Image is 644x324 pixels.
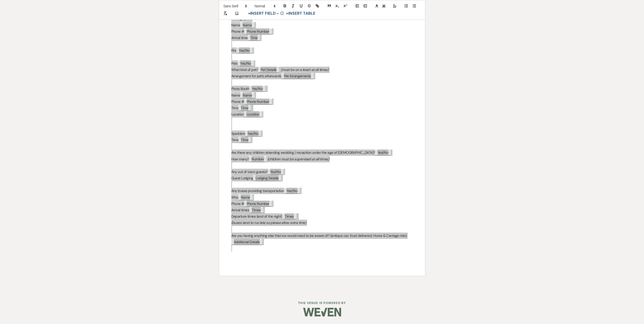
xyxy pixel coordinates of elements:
span: Lodging Details [253,175,281,181]
p: Who [231,194,413,201]
p: Fire [231,47,413,54]
button: Insert Field [246,11,281,17]
p: Arrival times [231,207,413,213]
span: Phone Number [244,99,272,105]
span: Text Background Color [380,3,387,9]
p: Location [231,111,413,118]
span: + [286,12,288,16]
p: Are there any children attending wedding / reception under the age of [DEMOGRAPHIC_DATA]? [231,149,413,156]
p: What kind of pet? [231,67,413,73]
span: Time [238,105,251,111]
p: Pets [231,60,413,67]
span: Location [244,111,262,117]
p: Name [231,22,413,28]
p: Sparklers [231,130,413,137]
span: Phone Number [244,201,272,207]
p: Any buses providing transportation [231,188,413,194]
p: Any out of town guests? [231,169,413,175]
span: Time [238,137,251,143]
span: Yes/No [245,131,261,137]
span: Yes/No [284,188,300,194]
span: Header Formats [252,3,277,9]
em: (children must be supervised at all times) [267,157,329,161]
span: Name [238,195,253,200]
span: Name [240,22,254,28]
span: Number [249,156,266,162]
p: Phone # [231,99,413,105]
p: Are you having anything else that we would need to be aware of? (antique car, food delivered, Hor... [231,233,413,239]
p: Photo Booth [231,86,413,92]
span: Name [240,92,254,98]
em: (must be on a leash at all times) [281,67,329,72]
button: +Insert Table [284,11,317,17]
em: (buses tend to run late so please allow extra time) [231,220,306,225]
span: Additional Details [231,239,262,245]
p: Time [231,137,413,143]
span: Phone Number [244,29,272,34]
img: Weven Logo [303,303,341,321]
p: Time [231,105,413,111]
span: Yes/No [268,169,284,175]
span: Pet Details [258,67,279,73]
span: Yes/No [236,48,252,53]
span: + [248,12,250,16]
p: Phone # [231,28,413,35]
span: Yes/No [375,150,391,156]
p: Guest Lodging [231,175,413,181]
span: Text Color [373,3,380,9]
span: Times [249,207,263,213]
p: Phone # [231,201,413,207]
p: Name [231,92,413,99]
p: How many? [231,156,413,162]
p: Departure times (end of the night) [231,213,413,220]
span: Yes/No [238,61,254,66]
span: Time [248,35,260,41]
p: Arrival time [231,35,413,41]
span: Times [282,214,296,219]
span: Pet Arrangements [281,73,314,79]
p: Arrangement for pet’s afterwards [231,73,413,79]
span: Alignment [391,3,398,9]
span: Yes/No [249,86,265,92]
